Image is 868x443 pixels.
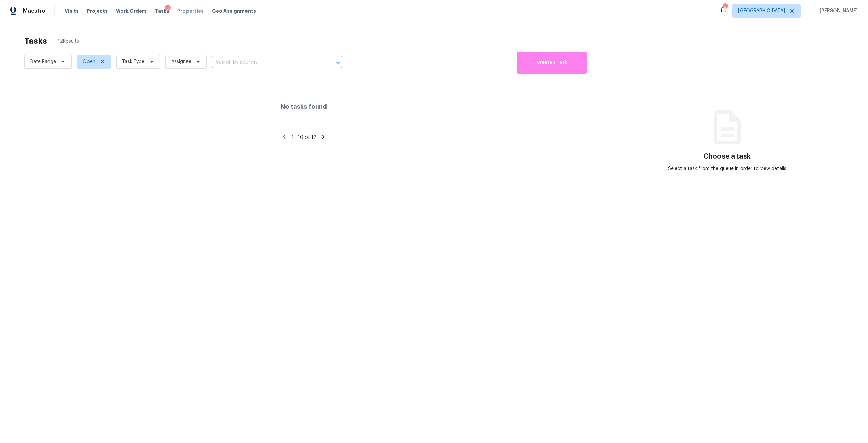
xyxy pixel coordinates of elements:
span: 1 - 10 of 12 [292,135,316,140]
h4: No tasks found [281,103,327,110]
input: Search by address [212,57,323,68]
span: Create a Task [520,59,583,67]
span: Properties [177,7,204,14]
div: Select a task from the queue in order to view details [662,165,792,172]
span: Projects [87,7,108,14]
span: Task Type [122,58,144,65]
span: Geo Assignments [212,7,256,14]
h3: Choose a task [704,153,751,160]
div: 2 [165,5,171,12]
span: Assignee [171,58,191,65]
span: 12 Results [58,38,79,45]
span: [GEOGRAPHIC_DATA] [738,7,785,14]
span: Work Orders [116,7,147,14]
h2: Tasks [24,38,47,44]
button: Open [333,58,343,68]
span: Maestro [23,7,45,14]
span: [PERSON_NAME] [817,7,858,14]
div: 9 [723,4,727,11]
span: Date Range [30,58,56,65]
span: Visits [65,7,79,14]
span: Tasks [155,8,169,13]
span: Open [83,58,95,65]
button: Create a Task [517,52,587,74]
